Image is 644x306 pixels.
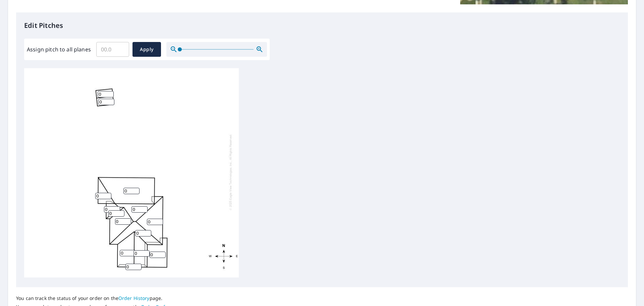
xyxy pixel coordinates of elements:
input: 00.0 [96,40,129,59]
a: Order History [118,295,150,301]
p: You can track the status of your order on the page. [16,295,196,301]
label: Assign pitch to all planes [27,45,91,53]
span: Apply [138,45,156,54]
button: Apply [132,42,161,57]
p: Edit Pitches [24,20,620,31]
